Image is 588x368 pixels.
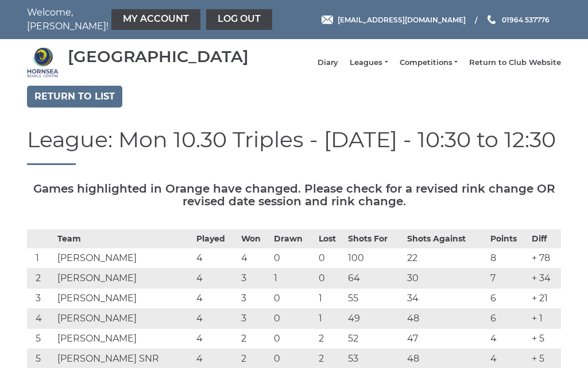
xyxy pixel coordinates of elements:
td: 4 [194,288,238,308]
td: 2 [238,328,271,348]
td: 4 [194,268,238,288]
a: My Account [111,9,200,30]
td: 30 [404,268,488,288]
th: Played [194,229,238,248]
td: 4 [194,328,238,348]
td: 55 [345,288,404,308]
td: 47 [404,328,488,348]
td: 100 [345,248,404,268]
td: + 1 [529,308,561,328]
td: + 21 [529,288,561,308]
td: 52 [345,328,404,348]
nav: Welcome, [PERSON_NAME]! [27,6,239,33]
td: 4 [194,248,238,268]
a: Return to list [27,86,122,108]
a: Competitions [400,57,458,68]
td: 4 [488,328,529,348]
td: 49 [345,308,404,328]
th: Won [238,229,271,248]
td: 34 [404,288,488,308]
td: 0 [271,288,316,308]
td: 4 [238,248,271,268]
h5: Games highlighted in Orange have changed. Please check for a revised rink change OR revised date ... [27,182,561,208]
td: [PERSON_NAME] [55,308,194,328]
a: Return to Club Website [469,57,561,68]
td: 1 [316,288,346,308]
span: 01964 537776 [502,15,550,24]
td: 22 [404,248,488,268]
a: Leagues [350,57,388,68]
td: 0 [316,268,346,288]
img: Hornsea Bowls Centre [27,47,59,78]
td: 48 [404,308,488,328]
a: Email [EMAIL_ADDRESS][DOMAIN_NAME] [322,14,466,25]
span: [EMAIL_ADDRESS][DOMAIN_NAME] [338,15,466,24]
td: 1 [27,248,55,268]
div: [GEOGRAPHIC_DATA] [68,48,249,66]
td: 0 [271,308,316,328]
td: 3 [238,268,271,288]
td: 0 [271,328,316,348]
td: 3 [238,308,271,328]
td: + 5 [529,328,561,348]
td: [PERSON_NAME] [55,268,194,288]
td: 2 [316,328,346,348]
th: Team [55,229,194,248]
td: 8 [488,248,529,268]
td: 5 [27,328,55,348]
th: Drawn [271,229,316,248]
th: Shots Against [404,229,488,248]
td: 6 [488,288,529,308]
td: 0 [316,248,346,268]
td: [PERSON_NAME] [55,248,194,268]
td: 2 [27,268,55,288]
th: Lost [316,229,346,248]
a: Log out [206,9,272,30]
td: 4 [194,308,238,328]
th: Diff [529,229,561,248]
td: 1 [316,308,346,328]
h1: League: Mon 10.30 Triples - [DATE] - 10:30 to 12:30 [27,128,561,165]
td: + 34 [529,268,561,288]
th: Points [488,229,529,248]
td: 3 [27,288,55,308]
a: Phone us 01964 537776 [486,14,550,25]
td: 6 [488,308,529,328]
td: [PERSON_NAME] [55,288,194,308]
td: [PERSON_NAME] [55,328,194,348]
th: Shots For [345,229,404,248]
td: 0 [271,248,316,268]
img: Email [322,16,333,24]
td: 7 [488,268,529,288]
td: 1 [271,268,316,288]
td: 64 [345,268,404,288]
td: + 78 [529,248,561,268]
a: Diary [318,57,338,68]
img: Phone us [488,15,496,24]
td: 4 [27,308,55,328]
td: 3 [238,288,271,308]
